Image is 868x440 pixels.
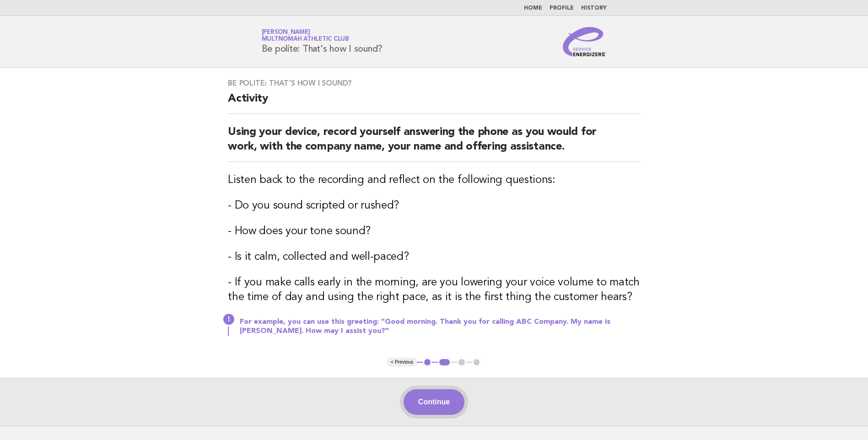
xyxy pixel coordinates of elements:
button: < Previous [387,358,417,367]
h3: Be polite: That's how I sound? [228,79,640,88]
h2: Using your device, record yourself answering the phone as you would for work, with the company na... [228,125,640,162]
img: Service Energizers [563,27,607,56]
h3: - If you make calls early in the morning, are you lowering your voice volume to match the time of... [228,275,640,305]
a: Profile [550,5,574,11]
h3: - Is it calm, collected and well-paced? [228,250,640,264]
button: 1 [423,358,432,367]
a: Home [524,5,542,11]
h1: Be polite: That's how I sound? [262,30,383,54]
a: [PERSON_NAME]Multnomah Athletic Club [262,29,349,42]
p: For example, you can use this greeting: "Good morning. Thank you for calling ABC Company. My name... [240,317,640,336]
h2: Activity [228,91,640,114]
span: Multnomah Athletic Club [262,37,349,43]
h3: Listen back to the recording and reflect on the following questions: [228,173,640,188]
a: History [581,5,607,11]
h3: - Do you sound scripted or rushed? [228,199,640,213]
button: 2 [438,358,451,367]
button: Continue [404,389,464,415]
h3: - How does your tone sound? [228,224,640,239]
